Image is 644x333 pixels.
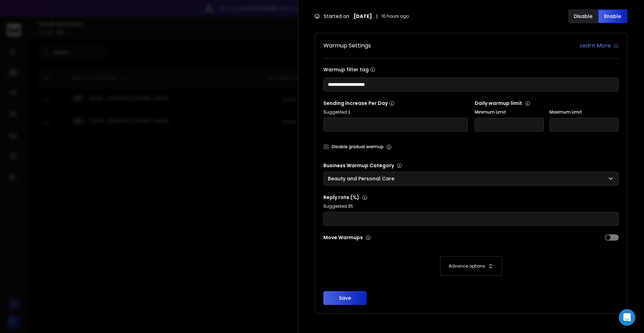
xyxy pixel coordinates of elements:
[619,309,635,326] div: Open Intercom Messenger
[323,234,469,241] p: Move Warmups
[330,256,612,276] button: Advance options
[376,13,377,20] span: |
[323,204,619,209] p: Suggested 35
[354,13,372,20] strong: [DATE]
[323,291,367,305] button: Save
[323,67,619,72] label: Warmup filter tag
[323,100,468,107] p: Sending Increase Per Day
[332,144,384,150] label: Disable gradual warmup
[382,13,409,19] span: 10 hours ago
[568,9,598,23] button: Disable
[549,109,619,115] label: Maximum Limit
[475,100,619,107] p: Daily warmup limit
[598,9,628,23] button: Enable
[323,42,371,50] h1: Warmup Settings
[323,109,468,115] p: Suggested 2
[328,175,397,182] p: Beauty and Personal Care
[323,162,619,169] p: Business Warmup Category
[323,194,619,201] p: Reply rate (%)
[449,263,485,269] p: Advance options
[315,13,409,20] div: Started on
[568,9,627,23] button: DisableEnable
[475,109,544,115] label: Minimum Limit
[580,42,619,50] a: Learn More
